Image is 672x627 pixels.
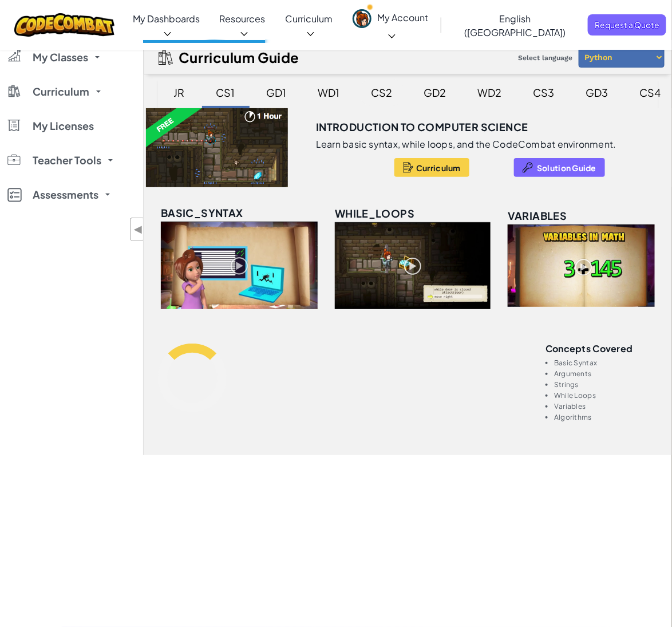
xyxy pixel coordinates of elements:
[161,206,243,219] span: basic_syntax
[416,163,461,172] span: Curriculum
[286,13,333,25] span: Curriculum
[209,3,275,48] a: Resources
[255,79,298,106] div: GD1
[123,3,209,48] a: My Dashboards
[554,370,658,377] li: Arguments
[514,158,605,177] button: Solution Guide
[513,49,577,66] span: Select language
[575,79,620,106] div: GD3
[522,79,566,106] div: CS3
[133,13,200,25] span: My Dashboards
[554,413,658,421] li: Algorithms
[554,392,658,399] li: While Loops
[335,207,414,220] span: while_loops
[335,222,491,309] img: while_loops_unlocked.png
[445,3,585,48] a: English ([GEOGRAPHIC_DATA])
[161,222,318,309] img: basic_syntax_unlocked.png
[316,139,616,150] p: Learn basic syntax, while loops, and the CodeCombat environment.
[464,13,566,38] span: English ([GEOGRAPHIC_DATA])
[159,50,173,65] img: IconCurriculumGuide.svg
[360,79,404,106] div: CS2
[394,158,469,177] button: Curriculum
[33,190,98,200] span: Assessments
[413,79,458,106] div: GD2
[377,11,428,41] span: My Account
[554,381,658,388] li: Strings
[316,119,528,136] h3: Introduction to Computer Science
[14,13,114,37] img: CodeCombat logo
[133,221,143,238] span: ◀
[467,79,513,106] div: WD2
[33,86,89,97] span: Curriculum
[33,121,94,131] span: My Licenses
[554,359,658,366] li: Basic Syntax
[545,344,658,353] h3: Concepts covered
[353,9,371,28] img: avatar
[588,14,666,36] a: Request a Quote
[508,209,567,222] span: variables
[275,3,343,48] a: Curriculum
[33,155,101,165] span: Teacher Tools
[554,403,658,410] li: Variables
[33,52,88,62] span: My Classes
[537,163,596,172] span: Solution Guide
[179,49,299,65] h2: Curriculum Guide
[220,13,266,25] span: Resources
[508,224,655,307] img: variables_unlocked.png
[307,79,351,106] div: WD1
[205,79,247,106] div: CS1
[163,79,196,106] div: JR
